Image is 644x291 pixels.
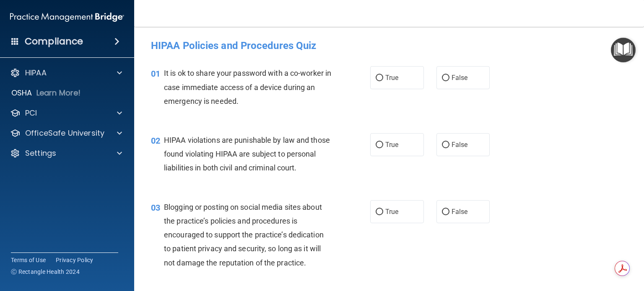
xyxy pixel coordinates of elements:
button: Open Resource Center [611,38,636,62]
a: OfficeSafe University [10,128,122,138]
span: True [385,141,398,149]
p: OfficeSafe University [25,128,104,138]
img: PMB logo [10,9,124,26]
input: False [442,209,449,215]
span: False [452,74,468,82]
span: Ⓒ Rectangle Health 2024 [11,268,80,276]
p: Settings [25,148,56,158]
span: It is ok to share your password with a co-worker in case immediate access of a device during an e... [164,69,331,105]
a: PCI [10,108,122,118]
a: HIPAA [10,68,122,78]
p: Learn More! [36,88,81,98]
span: True [385,74,398,82]
a: Settings [10,148,122,158]
a: Terms of Use [11,256,46,264]
h4: Compliance [25,36,83,47]
span: HIPAA violations are punishable by law and those found violating HIPAA are subject to personal li... [164,136,330,172]
span: 01 [151,69,160,79]
span: Blogging or posting on social media sites about the practice’s policies and procedures is encoura... [164,203,324,267]
input: True [376,142,383,148]
span: False [452,141,468,149]
input: False [442,75,449,81]
input: False [442,142,449,148]
span: 02 [151,136,160,146]
span: False [452,208,468,216]
p: OSHA [11,88,32,98]
p: PCI [25,108,37,118]
span: True [385,208,398,216]
h4: HIPAA Policies and Procedures Quiz [151,40,627,51]
span: 03 [151,203,160,213]
input: True [376,75,383,81]
a: Privacy Policy [56,256,93,264]
input: True [376,209,383,215]
p: HIPAA [25,68,47,78]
